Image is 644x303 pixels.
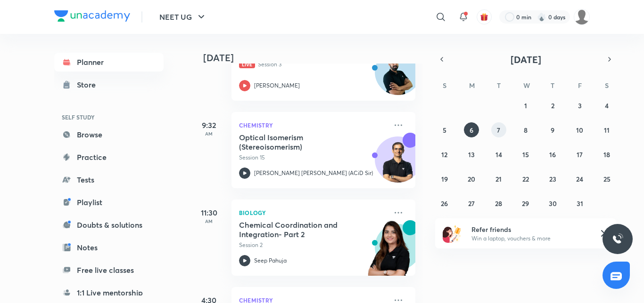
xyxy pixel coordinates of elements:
abbr: October 25, 2025 [603,175,611,183]
a: Store [54,75,164,94]
img: ttu [612,233,623,245]
img: streak [537,12,546,22]
img: referral [443,224,462,243]
button: October 6, 2025 [464,122,479,137]
button: October 21, 2025 [491,171,506,186]
abbr: October 1, 2025 [524,101,527,110]
abbr: October 12, 2025 [441,150,447,159]
a: 1:1 Live mentorship [54,283,164,302]
button: October 26, 2025 [437,196,452,211]
p: AM [190,131,228,136]
button: October 2, 2025 [545,98,560,113]
abbr: October 7, 2025 [497,126,500,135]
p: Biology [239,207,387,218]
p: AM [190,218,228,224]
a: Browse [54,125,164,144]
button: October 31, 2025 [572,196,587,211]
button: October 4, 2025 [599,98,614,113]
abbr: October 26, 2025 [441,199,448,208]
button: October 8, 2025 [518,122,533,137]
abbr: October 14, 2025 [495,150,502,159]
button: NEET UG [154,8,213,26]
abbr: October 2, 2025 [551,101,554,110]
a: Planner [54,53,164,72]
abbr: Sunday [443,81,446,90]
abbr: October 22, 2025 [522,175,529,183]
button: October 7, 2025 [491,122,506,137]
abbr: October 11, 2025 [604,126,610,135]
abbr: Thursday [551,81,554,90]
abbr: October 8, 2025 [524,126,528,135]
abbr: October 19, 2025 [441,175,448,183]
abbr: October 28, 2025 [495,199,502,208]
h5: 11:30 [190,207,228,218]
h4: [DATE] [203,52,425,64]
button: October 19, 2025 [437,171,452,186]
a: Notes [54,238,164,257]
h6: Refer friends [471,224,587,234]
img: Avatar [375,142,421,187]
button: October 30, 2025 [545,196,560,211]
button: October 22, 2025 [518,171,533,186]
button: October 20, 2025 [464,171,479,186]
abbr: October 15, 2025 [522,150,529,159]
p: Chemistry [239,120,387,131]
abbr: October 31, 2025 [577,199,583,208]
abbr: October 5, 2025 [443,126,446,135]
abbr: October 27, 2025 [468,199,475,208]
h5: 9:32 [190,120,228,131]
a: Practice [54,148,164,167]
button: October 15, 2025 [518,147,533,162]
h6: SELF STUDY [54,109,164,125]
p: Win a laptop, vouchers & more [471,234,587,243]
button: October 11, 2025 [599,122,614,137]
button: [DATE] [448,53,603,66]
abbr: October 13, 2025 [468,150,475,159]
p: Session 15 [239,153,387,162]
button: October 5, 2025 [437,122,452,137]
button: October 10, 2025 [572,122,587,137]
a: Doubts & solutions [54,215,164,234]
button: October 16, 2025 [545,147,560,162]
abbr: Tuesday [497,81,501,90]
h5: Chemical Coordination and Integration- Part 2 [239,220,356,239]
abbr: October 4, 2025 [605,101,609,110]
abbr: October 29, 2025 [522,199,529,208]
button: October 28, 2025 [491,196,506,211]
button: October 29, 2025 [518,196,533,211]
a: Playlist [54,193,164,212]
button: October 9, 2025 [545,122,560,137]
button: October 17, 2025 [572,147,587,162]
button: October 24, 2025 [572,171,587,186]
h5: Optical Isomerism (Stereoisomerism) [239,133,356,151]
p: Seep Pahuja [254,256,287,265]
abbr: October 23, 2025 [549,175,556,183]
abbr: Friday [578,81,582,90]
button: avatar [477,9,492,24]
abbr: October 10, 2025 [576,126,583,135]
p: [PERSON_NAME] [254,81,300,90]
abbr: October 17, 2025 [577,150,583,159]
abbr: October 21, 2025 [495,175,502,183]
abbr: October 6, 2025 [470,126,473,135]
span: [DATE] [511,53,541,66]
p: [PERSON_NAME] [PERSON_NAME] (ACiD Sir) [254,169,373,177]
img: Barsha Singh [574,9,590,25]
button: October 3, 2025 [572,98,587,113]
abbr: October 16, 2025 [549,150,556,159]
img: Avatar [375,54,421,99]
abbr: Saturday [605,81,609,90]
button: October 27, 2025 [464,196,479,211]
button: October 18, 2025 [599,147,614,162]
p: Session 3 [239,60,387,69]
abbr: October 9, 2025 [551,126,554,135]
p: Session 2 [239,241,387,249]
a: Tests [54,170,164,189]
abbr: Wednesday [523,81,530,90]
button: October 13, 2025 [464,147,479,162]
div: Store [77,79,101,90]
img: unacademy [363,220,415,285]
button: October 23, 2025 [545,171,560,186]
abbr: Monday [469,81,475,90]
abbr: October 3, 2025 [578,101,582,110]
